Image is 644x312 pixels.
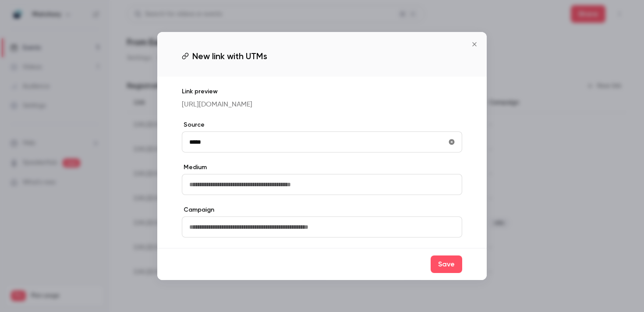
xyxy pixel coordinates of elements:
label: Source [182,121,462,129]
label: Campaign [182,206,462,214]
button: utmSource [445,135,459,149]
p: [URL][DOMAIN_NAME] [182,99,462,110]
span: New link with UTMs [192,50,267,63]
button: Close [466,35,483,53]
p: Link preview [182,87,462,96]
button: Save [431,255,462,273]
label: Medium [182,163,462,172]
